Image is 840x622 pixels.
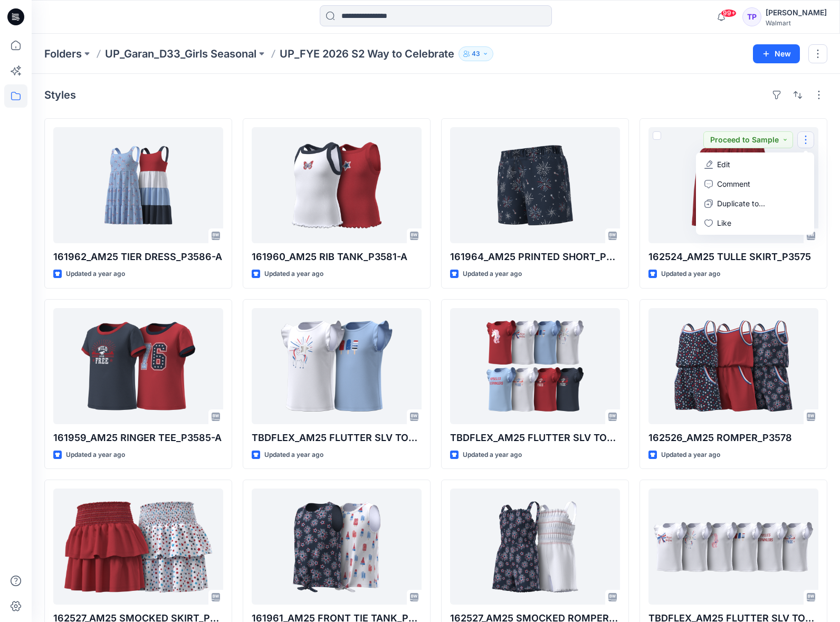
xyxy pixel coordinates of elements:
p: UP_FYE 2026 S2 Way to Celebrate [280,46,454,61]
a: 162527_AM25 SMOCKED SKIRT_P3587 [53,489,223,605]
span: 99+ [721,9,737,17]
a: TBDFLEX_AM25 FLUTTER SLV TOP_P3579 8.6.24 [450,308,620,424]
p: Updated a year ago [66,269,125,280]
a: 162524_AM25 TULLE SKIRT_P3575 [648,127,818,243]
div: TP [742,7,761,26]
p: TBDFLEX_AM25 FLUTTER SLV TOP_P3579-A [252,430,422,445]
div: Walmart [766,19,827,27]
a: 162527_AM25 SMOCKED ROMPER_P3587 [450,489,620,605]
p: 161959_AM25 RINGER TEE_P3585-A [53,430,223,445]
button: 43 [459,46,493,61]
a: 161960_AM25 RIB TANK_P3581-A [252,127,422,243]
p: Updated a year ago [66,449,125,461]
p: TBDFLEX_AM25 FLUTTER SLV TOP_P3579 [DATE] [450,430,620,445]
p: 43 [472,48,480,60]
a: 161961_AM25 FRONT TIE TANK_P3577 [252,489,422,605]
div: [PERSON_NAME] [766,6,827,19]
a: TBDFLEX_AM25 FLUTTER SLV TOP_P3579-A [252,308,422,424]
p: Updated a year ago [463,449,522,461]
p: 162526_AM25 ROMPER_P3578 [648,430,818,445]
p: Like [717,217,731,228]
p: Edit [717,159,730,170]
a: 161962_AM25 TIER DRESS_P3586-A [53,127,223,243]
p: 162524_AM25 TULLE SKIRT_P3575 [648,250,818,264]
a: 161959_AM25 RINGER TEE_P3585-A [53,308,223,424]
a: TBDFLEX_AM25 FLUTTER SLV TOP_P3579_WHITE ONLY [648,489,818,605]
p: 161962_AM25 TIER DRESS_P3586-A [53,250,223,264]
a: Edit [698,155,812,174]
p: Updated a year ago [264,449,323,461]
p: Updated a year ago [264,269,323,280]
h4: Styles [44,89,76,101]
p: Comment [717,178,750,189]
a: Folders [44,46,82,61]
p: Updated a year ago [661,269,720,280]
p: Updated a year ago [463,269,522,280]
button: New [753,44,800,63]
p: 161964_AM25 PRINTED SHORT_P3584-A [450,250,620,264]
a: 161964_AM25 PRINTED SHORT_P3584-A [450,127,620,243]
a: UP_Garan_D33_Girls Seasonal [105,46,256,61]
a: 162526_AM25 ROMPER_P3578 [648,308,818,424]
p: Duplicate to... [717,198,765,209]
p: Updated a year ago [661,449,720,461]
p: 161960_AM25 RIB TANK_P3581-A [252,250,422,264]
